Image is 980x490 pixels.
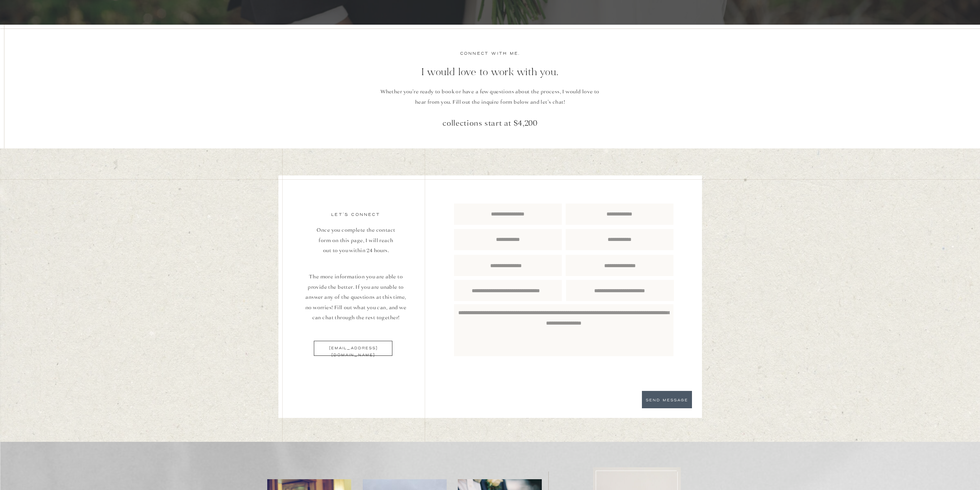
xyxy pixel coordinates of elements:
[375,50,606,57] p: Connect with me.
[309,345,398,351] a: [EMAIL_ADDRESS][DOMAIN_NAME]
[312,211,400,219] p: let's connect
[315,225,397,266] p: Once you complete the contact form on this page, I will reach out to you within 24 hours.
[375,116,606,129] p: collections start at $4,200
[375,66,606,79] p: I would love to work with you.
[375,87,606,109] p: Whether you're ready to book or have a few questions about the process, I would love to hear from...
[305,272,407,330] p: The more information you are able to provide the better. If you are unable to answer any of the q...
[642,397,692,402] a: SEND MESSAGE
